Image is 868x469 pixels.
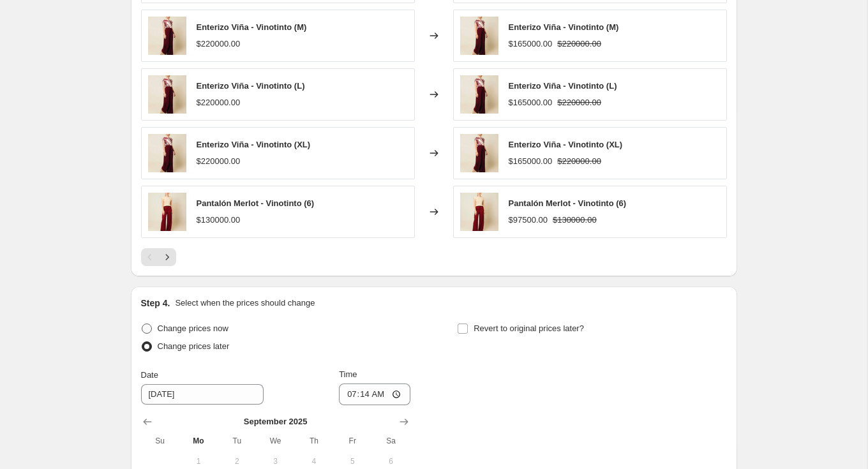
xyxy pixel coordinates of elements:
span: Mo [184,436,213,446]
span: 5 [338,456,366,466]
span: Pantalón Merlot - Vinotinto (6) [509,198,627,208]
span: Enterizo Viña - Vinotinto (L) [197,81,305,91]
span: 1 [184,456,213,466]
span: Time [339,369,357,379]
span: $130000.00 [197,215,241,225]
span: Revert to original prices later? [474,324,584,333]
img: VINO_2520340_1_24854bfd-a18c-4f0f-ab93-435881de164a_80x.jpg [148,134,186,172]
th: Sunday [141,431,179,451]
th: Tuesday [218,431,256,451]
span: $97500.00 [509,215,548,225]
span: $220000.00 [557,39,601,48]
span: Date [141,370,158,380]
span: $220000.00 [557,98,601,107]
span: Change prices later [158,341,230,351]
nav: Pagination [141,248,176,266]
span: Change prices now [158,324,228,333]
button: Show next month, October 2025 [395,413,413,431]
span: Enterizo Viña - Vinotinto (XL) [197,140,311,149]
img: vino_2531388_1_baa85b7e-01c7-43f0-ba9c-caf9bde99d95_80x.jpg [148,193,186,231]
button: Show previous month, August 2025 [138,413,156,431]
img: vino_2531388_1_baa85b7e-01c7-43f0-ba9c-caf9bde99d95_80x.jpg [460,193,498,231]
span: Su [146,436,174,446]
button: Next [158,248,176,266]
p: Select when the prices should change [175,297,315,309]
th: Thursday [295,431,333,451]
img: VINO_2520340_1_24854bfd-a18c-4f0f-ab93-435881de164a_80x.jpg [460,75,498,114]
span: 4 [300,456,328,466]
th: Wednesday [256,431,294,451]
h2: Step 4. [141,297,170,309]
span: Fr [338,436,366,446]
img: VINO_2520340_1_24854bfd-a18c-4f0f-ab93-435881de164a_80x.jpg [460,134,498,172]
span: We [261,436,289,446]
span: $220000.00 [197,39,241,48]
span: Enterizo Viña - Vinotinto (L) [509,81,617,91]
span: $220000.00 [197,98,241,107]
span: Sa [377,436,405,446]
img: VINO_2520340_1_24854bfd-a18c-4f0f-ab93-435881de164a_80x.jpg [148,75,186,114]
th: Monday [179,431,218,451]
span: 3 [261,456,289,466]
th: Friday [333,431,371,451]
input: 12:00 [339,383,410,405]
span: Enterizo Viña - Vinotinto (M) [509,22,619,32]
input: 9/29/2025 [141,384,264,405]
span: Enterizo Viña - Vinotinto (XL) [509,140,623,149]
span: 6 [377,456,405,466]
img: VINO_2520340_1_24854bfd-a18c-4f0f-ab93-435881de164a_80x.jpg [460,17,498,55]
span: $165000.00 [509,98,553,107]
th: Saturday [371,431,410,451]
span: $165000.00 [509,156,553,166]
img: VINO_2520340_1_24854bfd-a18c-4f0f-ab93-435881de164a_80x.jpg [148,17,186,55]
span: Enterizo Viña - Vinotinto (M) [197,22,307,32]
span: $220000.00 [197,156,241,166]
span: 2 [223,456,251,466]
span: Pantalón Merlot - Vinotinto (6) [197,198,315,208]
span: Th [300,436,328,446]
span: $130000.00 [553,215,597,225]
span: $165000.00 [509,39,553,48]
span: $220000.00 [557,156,601,166]
span: Tu [223,436,251,446]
